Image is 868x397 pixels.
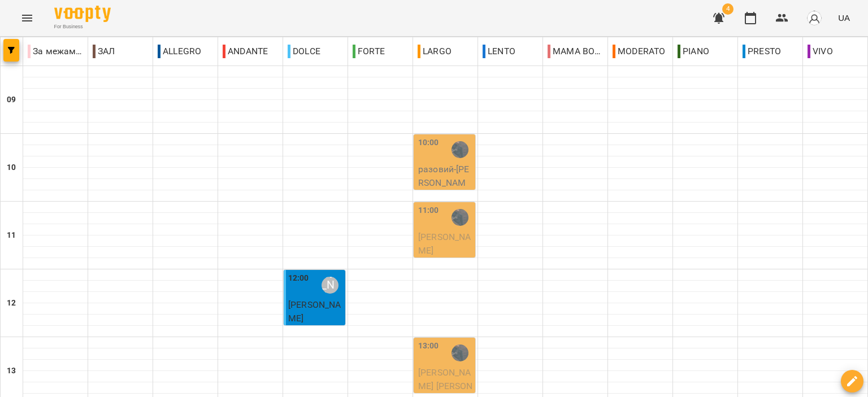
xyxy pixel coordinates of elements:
p: MODERATO [613,45,665,58]
p: PRESTO [743,45,781,58]
p: FORTE [353,45,385,58]
label: 13:00 [418,340,439,352]
p: LENTO [483,45,515,58]
img: Воробей Павло [452,209,468,226]
p: ANDANTE [223,45,268,58]
p: PIANO [678,45,709,58]
h6: 09 [7,94,16,106]
p: LARGO [418,45,452,58]
p: вокал [288,325,343,338]
p: DOLCE [288,45,320,58]
p: VIVO [808,45,833,58]
p: ЗАЛ [93,45,115,58]
p: За межами школи [28,45,83,58]
h6: 11 [7,229,16,242]
button: Menu [14,5,41,32]
p: MAMA BOSS [548,45,603,58]
p: разовий - [PERSON_NAME] [418,163,473,203]
div: Дубина Аліна [322,277,338,294]
p: ALLEGRO [158,45,201,58]
img: Воробей Павло [452,344,468,361]
p: гітара, електрогітара [418,257,473,283]
label: 11:00 [418,204,439,217]
span: [PERSON_NAME] [288,299,341,324]
span: [PERSON_NAME] [418,232,471,256]
span: UA [838,12,850,24]
label: 12:00 [288,272,309,285]
span: 4 [722,3,734,15]
button: UA [834,7,854,28]
label: 10:00 [418,137,439,149]
h6: 12 [7,297,16,309]
h6: 10 [7,162,16,174]
img: avatar_s.png [806,10,822,26]
img: Voopty Logo [54,6,111,22]
img: Воробей Павло [452,141,468,158]
h6: 13 [7,365,16,377]
span: For Business [54,23,111,30]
